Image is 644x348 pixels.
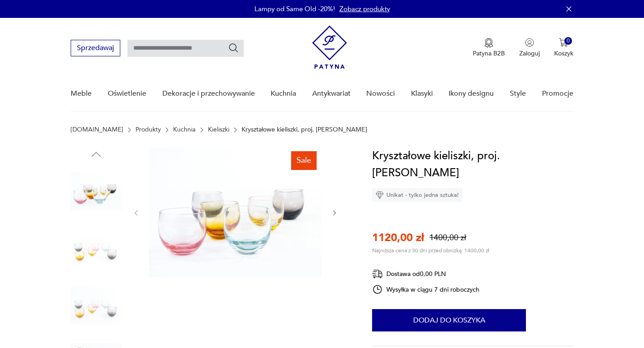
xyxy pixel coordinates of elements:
img: Zdjęcie produktu Kryształowe kieliszki, proj. R. Eschler, Moser [149,148,322,277]
a: Kuchnia [173,126,195,133]
div: Wysyłka w ciągu 7 dni roboczych [372,284,479,295]
a: Antykwariat [312,76,351,111]
button: Patyna B2B [473,38,505,58]
div: Sale [291,151,317,170]
button: 0Koszyk [554,38,573,58]
a: Nowości [366,76,395,111]
p: Patyna B2B [473,49,505,58]
button: Szukaj [228,42,239,53]
a: Produkty [136,126,161,133]
img: Ikona medalu [484,38,493,48]
div: 0 [564,37,572,45]
div: Dostawa od 0,00 PLN [372,268,479,280]
img: Patyna - sklep z meblami i dekoracjami vintage [312,25,347,69]
p: 1400,00 zł [429,232,466,243]
a: Oświetlenie [108,76,146,111]
a: Style [510,76,526,111]
a: Kieliszki [208,126,229,133]
p: 1120,00 zł [372,230,424,245]
a: Ikony designu [449,76,494,111]
img: Zdjęcie produktu Kryształowe kieliszki, proj. R. Eschler, Moser [71,280,122,331]
p: Koszyk [554,49,573,58]
button: Dodaj do koszyka [372,309,526,331]
a: Sprzedawaj [71,46,120,52]
img: Ikona diamentu [376,191,384,199]
p: Zaloguj [519,49,540,58]
h1: Kryształowe kieliszki, proj. [PERSON_NAME] [372,148,573,182]
p: Kryształowe kieliszki, proj. [PERSON_NAME] [241,126,367,133]
img: Ikona dostawy [372,268,383,280]
a: Zobacz produkty [339,4,390,13]
button: Sprzedawaj [71,40,120,56]
img: Zdjęcie produktu Kryształowe kieliszki, proj. R. Eschler, Moser [71,223,122,274]
button: Zaloguj [519,38,540,58]
p: Najniższa cena z 30 dni przed obniżką: 1400,00 zł [372,247,489,254]
a: Kuchnia [271,76,296,111]
div: Unikat - tylko jedna sztuka! [372,188,462,202]
img: Ikona koszyka [559,38,568,47]
a: [DOMAIN_NAME] [71,126,123,133]
a: Klasyki [411,76,433,111]
img: Ikonka użytkownika [525,38,534,47]
p: Lampy od Same Old -20%! [254,4,335,13]
img: Zdjęcie produktu Kryształowe kieliszki, proj. R. Eschler, Moser [71,166,122,216]
a: Promocje [542,76,573,111]
a: Dekoracje i przechowywanie [162,76,255,111]
a: Meble [71,76,92,111]
a: Ikona medaluPatyna B2B [473,38,505,58]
